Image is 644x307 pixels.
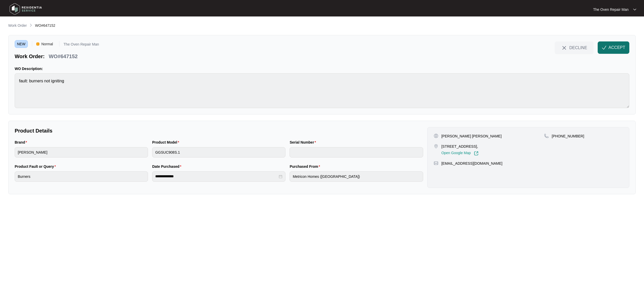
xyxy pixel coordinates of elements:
a: Work Order [7,23,28,29]
span: DECLINE [569,45,587,50]
label: Purchased From [290,164,322,169]
span: NEW [15,40,28,48]
input: Product Model [152,147,285,157]
button: close-IconDECLINE [555,41,594,54]
img: close-Icon [561,45,567,51]
input: Serial Number [290,147,423,157]
img: check-Icon [602,45,606,50]
p: Work Order [8,23,27,28]
label: Serial Number [290,140,318,145]
span: ACCEPT [608,45,625,51]
img: Vercel Logo [36,42,39,46]
img: residentia service logo [8,1,44,17]
p: The Oven Repair Man [593,7,629,12]
img: Link-External [474,151,478,156]
button: check-IconACCEPT [598,41,629,54]
label: Brand [15,140,29,145]
span: Normal [39,40,55,48]
p: [PERSON_NAME] [PERSON_NAME] [441,134,502,139]
p: WO#647152 [49,53,77,60]
img: dropdown arrow [633,8,636,11]
textarea: fault: burners not igniting [15,73,629,108]
span: WO#647152 [35,23,55,28]
img: map-pin [434,161,438,165]
input: Date Purchased [155,174,278,179]
p: Product Details [15,127,423,134]
p: [STREET_ADDRESS], [441,144,478,149]
p: The Oven Repair Man [64,42,99,48]
p: WO Description: [15,66,629,71]
p: [EMAIL_ADDRESS][DOMAIN_NAME] [441,161,502,166]
a: Open Google Map [441,151,478,156]
label: Product Model [152,140,181,145]
input: Brand [15,147,148,157]
p: [PHONE_NUMBER] [552,134,584,139]
img: map-pin [434,144,438,148]
img: chevron-right [29,23,33,27]
label: Product Fault or Query [15,164,58,169]
img: map-pin [544,134,549,138]
input: Purchased From [290,171,423,182]
label: Date Purchased [152,164,183,169]
img: user-pin [434,134,438,138]
input: Product Fault or Query [15,171,148,182]
p: Work Order: [15,53,45,60]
